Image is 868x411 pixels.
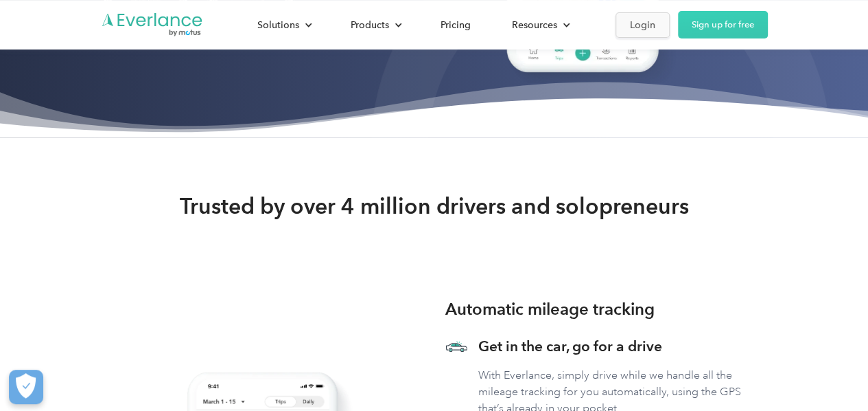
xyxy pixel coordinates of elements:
[244,13,323,37] div: Solutions
[498,13,581,37] div: Resources
[512,16,557,34] div: Resources
[441,16,471,34] div: Pricing
[615,12,670,38] a: Login
[351,16,389,34] div: Products
[257,16,299,34] div: Solutions
[427,13,484,37] a: Pricing
[630,16,655,34] div: Login
[180,192,689,220] strong: Trusted by over 4 million drivers and solopreneurs
[445,297,655,322] h3: Automatic mileage tracking
[101,12,204,38] a: Go to homepage
[478,337,768,356] h3: Get in the car, go for a drive
[9,370,43,404] button: Cookies Settings
[337,13,413,37] div: Products
[678,11,768,38] a: Sign up for free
